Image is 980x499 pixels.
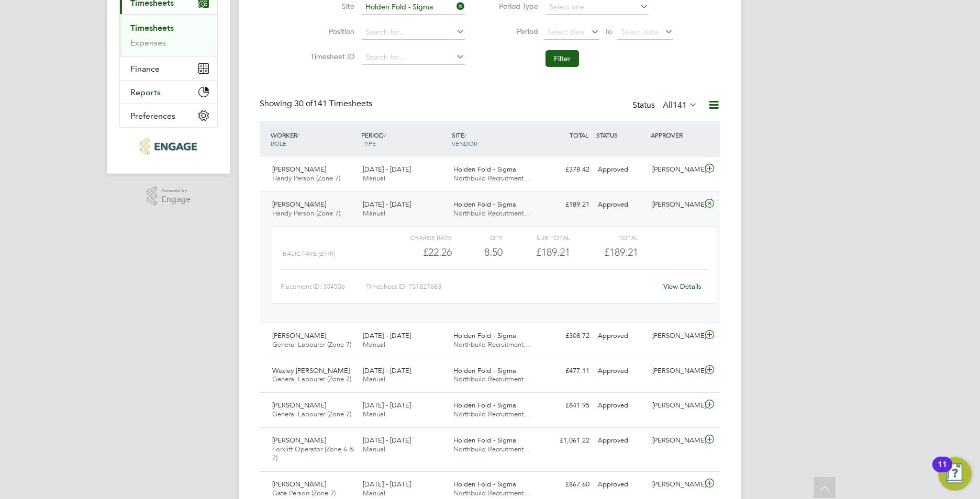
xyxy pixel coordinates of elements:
span: / [297,131,299,139]
div: Status [632,98,699,113]
div: PERIOD [359,126,449,153]
div: Timesheets [120,14,217,56]
button: Finance [120,57,217,80]
div: Sub Total [503,231,570,244]
span: Select date [621,27,659,37]
div: 8.50 [452,244,503,261]
input: Search for... [362,25,465,40]
div: APPROVER [648,126,703,144]
span: Northbuild Recruitment… [453,340,530,349]
span: Manual [363,340,385,349]
div: £378.42 [539,161,594,178]
div: Charge rate [384,231,452,244]
div: [PERSON_NAME] [648,327,703,345]
span: Preferences [130,111,175,121]
span: Northbuild Recruitment… [453,489,530,497]
span: Gate Person (Zone 7) [272,489,336,497]
span: 141 [673,100,687,110]
div: Timesheet ID: TS1827683 [366,278,656,295]
span: [PERSON_NAME] [272,436,326,445]
div: Approved [594,327,648,345]
a: Powered byEngage [147,186,191,206]
div: STATUS [594,126,648,144]
button: Preferences [120,104,217,127]
span: [DATE] - [DATE] [363,331,411,340]
div: QTY [452,231,503,244]
label: Position [307,27,354,36]
span: Manual [363,445,385,453]
span: TYPE [361,139,376,148]
span: Holden Fold - Sigma [453,331,516,340]
button: Filter [545,50,579,67]
div: Approved [594,397,648,414]
span: [DATE] - [DATE] [363,165,411,174]
span: Holden Fold - Sigma [453,480,516,489]
div: [PERSON_NAME] [648,362,703,380]
span: Handy Person (Zone 7) [272,174,340,183]
div: £477.11 [539,362,594,380]
span: Holden Fold - Sigma [453,366,516,375]
span: 141 Timesheets [294,98,372,109]
span: ROLE [271,139,286,148]
span: Manual [363,489,385,497]
div: £867.60 [539,476,594,493]
span: [PERSON_NAME] [272,165,326,174]
span: / [464,131,466,139]
span: [DATE] - [DATE] [363,366,411,375]
span: Manual [363,174,385,183]
input: Search for... [362,50,465,65]
div: [PERSON_NAME] [648,397,703,414]
span: 30 of [294,98,313,109]
div: Approved [594,432,648,449]
span: [DATE] - [DATE] [363,480,411,489]
div: £1,061.22 [539,432,594,449]
div: Approved [594,476,648,493]
button: Open Resource Center, 11 new notifications [938,457,972,491]
div: [PERSON_NAME] [648,161,703,178]
div: 11 [938,464,947,478]
div: [PERSON_NAME] [648,432,703,449]
span: Northbuild Recruitment… [453,174,530,183]
span: Engage [161,195,191,204]
div: Placement ID: 304506 [281,278,366,295]
span: [DATE] - [DATE] [363,401,411,410]
div: [PERSON_NAME] [648,476,703,493]
span: Manual [363,410,385,418]
div: £308.72 [539,327,594,345]
div: £22.26 [384,244,452,261]
label: Timesheet ID [307,52,354,61]
span: £189.21 [604,246,638,258]
span: Holden Fold - Sigma [453,165,516,174]
div: [PERSON_NAME] [648,196,703,213]
span: Wezley [PERSON_NAME] [272,366,350,375]
a: Go to home page [119,138,218,155]
div: £189.21 [503,244,570,261]
div: Approved [594,362,648,380]
span: General Labourer (Zone 7) [272,410,351,418]
span: Reports [130,87,161,97]
div: £189.21 [539,196,594,213]
span: BASIC PAYE (£/HR) [283,250,335,257]
div: Total [570,231,638,244]
span: / [384,131,386,139]
img: northbuildrecruit-logo-retina.png [140,138,196,155]
span: Select date [547,27,585,37]
span: Northbuild Recruitment… [453,209,530,218]
span: Holden Fold - Sigma [453,401,516,410]
span: Handy Person (Zone 7) [272,209,340,218]
span: General Labourer (Zone 7) [272,340,351,349]
label: Site [307,2,354,11]
span: Northbuild Recruitment… [453,410,530,418]
a: Timesheets [130,23,174,33]
span: Holden Fold - Sigma [453,200,516,209]
div: £841.95 [539,397,594,414]
button: Reports [120,81,217,104]
span: Manual [363,375,385,383]
a: View Details [663,282,701,291]
span: To [602,25,615,38]
a: Expenses [130,38,166,48]
div: Approved [594,196,648,213]
div: SITE [449,126,540,153]
div: Approved [594,161,648,178]
span: TOTAL [570,131,588,139]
